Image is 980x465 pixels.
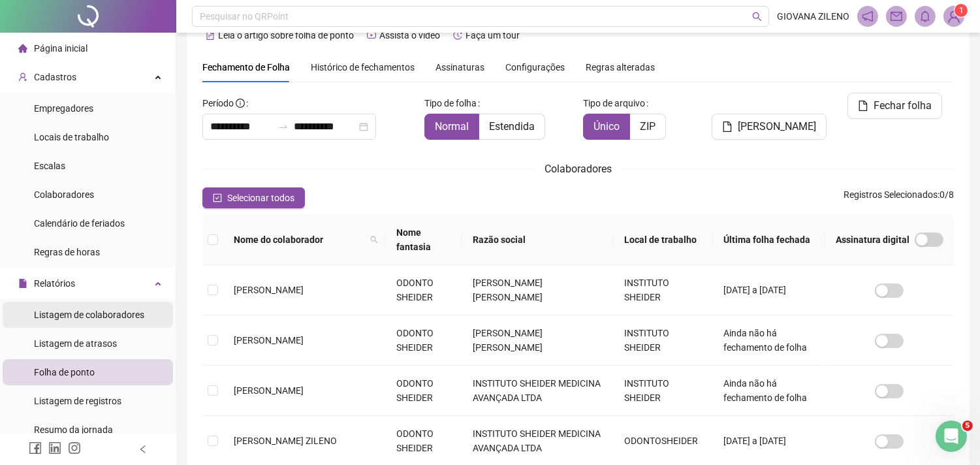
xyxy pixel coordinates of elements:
[586,63,655,72] span: Regras alteradas
[278,121,289,132] span: swap-right
[386,315,462,366] td: ODONTO SHEIDER
[278,121,289,132] span: to
[18,279,27,288] span: file
[10,315,251,411] div: Ana diz…
[722,121,733,132] span: file
[862,10,874,22] span: notification
[368,230,381,249] span: search
[847,93,942,119] button: Fechar folha
[34,338,117,349] span: Listagem de atrasos
[21,62,240,88] div: Se a escala existe mas não aparece para o colaborador, você precisa vinculá-la:
[858,101,868,111] span: file
[844,187,954,208] span: : 0 / 8
[955,4,968,17] sup: Atualize o seu contato no menu Meus Dados
[435,63,484,72] span: Assinaturas
[31,234,240,246] li: Vinculou as jornadas aos dias da semana
[21,268,240,306] div: Em qual dessas etapas você está tendo dificuldade? Posso te ajudar com mais detalhes! 😊
[424,96,477,110] span: Tipo de folha
[738,119,816,135] span: [PERSON_NAME]
[34,425,113,435] span: Resumo da jornada
[10,315,214,382] div: Se ainda precisar de ajuda para fazer a escala aparecer, estou aqui para ajudar! Você pode me con...
[379,30,440,40] span: Assista o vídeo
[34,218,125,229] span: Calendário de feriados
[614,215,713,265] th: Local de trabalho
[234,285,304,295] span: [PERSON_NAME]
[227,191,294,205] span: Selecionar todos
[8,5,33,30] button: go back
[936,421,967,452] iframe: Intercom live chat
[31,125,240,150] li: Na aba "Dados Básicos", encontre o campo "Escala" e clique em
[234,232,365,247] span: Nome do colaborador
[311,62,415,72] span: Histórico de fechamentos
[593,120,620,133] span: Único
[614,315,713,366] td: INSTITUTO SHEIDER
[34,278,75,289] span: Relatórios
[31,95,240,107] li: Vá em
[63,7,83,16] h1: Ana
[31,218,240,231] li: Criou as jornadas necessárias
[77,153,135,164] b: "Adicionar"
[18,72,27,82] span: user-add
[836,232,909,247] span: Assinatura digital
[367,31,376,40] span: youtube
[505,63,565,72] span: Configurações
[435,120,469,133] span: Normal
[34,189,94,200] span: Colaboradores
[713,215,825,265] th: Última folha fechada
[34,103,93,114] span: Empregadores
[209,26,219,37] a: Source reference 11747482:
[34,161,65,171] span: Escalas
[59,95,228,106] b: CADASTROS > COLABORADORES
[213,193,222,202] span: check-square
[34,310,144,320] span: Listagem de colaboradores
[386,265,462,315] td: ODONTO SHEIDER
[125,138,170,148] b: "Alterar"
[962,421,973,431] span: 5
[21,44,206,54] b: 2. Vincular a escala ao colaborador:
[462,315,614,366] td: [PERSON_NAME] [PERSON_NAME]
[386,366,462,416] td: ODONTO SHEIDER
[723,378,807,403] span: Ainda não há fechamento de folha
[370,236,378,244] span: search
[204,5,229,30] button: Início
[874,98,932,114] span: Fechar folha
[37,7,58,28] img: Profile image for Ana
[48,441,61,455] span: linkedin
[206,31,215,40] span: file-text
[489,120,535,133] span: Estendida
[34,43,87,54] span: Página inicial
[614,366,713,416] td: INSTITUTO SHEIDER
[959,6,964,15] span: 1
[234,436,337,446] span: [PERSON_NAME] ZILENO
[234,335,304,345] span: [PERSON_NAME]
[34,72,76,82] span: Cadastros
[944,7,964,26] img: 92804
[583,96,645,110] span: Tipo de arquivo
[234,385,304,396] span: [PERSON_NAME]
[229,5,253,29] div: Fechar
[466,30,520,40] span: Faça um tour
[21,200,238,210] b: 3. Verificar se completou todas as etapas:
[218,30,354,40] span: Leia o artigo sobre folha de ponto
[138,445,148,454] span: left
[34,367,95,377] span: Folha de ponto
[777,9,849,24] span: GIOVANA ZILENO
[752,12,762,22] span: search
[545,163,612,175] span: Colaboradores
[236,99,245,108] span: info-circle
[640,120,656,133] span: ZIP
[919,10,931,22] span: bell
[21,323,204,374] div: Se ainda precisar de ajuda para fazer a escala aparecer, estou aqui para ajudar! Você pode me con...
[462,366,614,416] td: INSTITUTO SHEIDER MEDICINA AVANÇADA LTDA
[202,62,290,72] span: Fechamento de Folha
[202,187,305,208] button: Selecionar todos
[844,189,938,200] span: Registros Selecionados
[891,10,902,22] span: mail
[386,215,462,265] th: Nome fantasia
[713,265,825,315] td: [DATE] a [DATE]
[31,153,240,165] li: Clique em
[202,98,234,108] span: Período
[462,265,614,315] td: [PERSON_NAME] [PERSON_NAME]
[57,182,68,193] a: Source reference 6339343:
[453,31,462,40] span: history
